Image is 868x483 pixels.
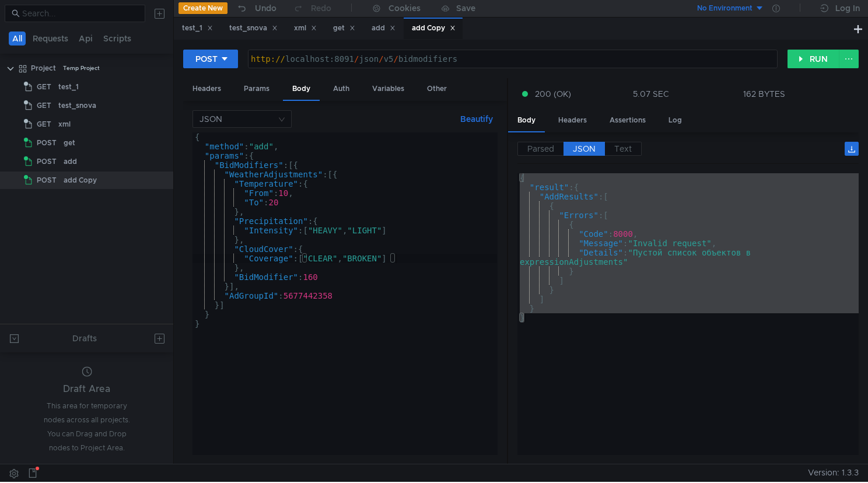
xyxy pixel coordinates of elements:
span: POST [37,171,57,189]
button: Scripts [100,32,135,45]
button: Create New [178,2,228,14]
span: 200 (OK) [535,87,571,100]
span: POST [37,134,57,152]
div: Redo [311,1,331,15]
div: Save [456,4,475,12]
div: Log [659,110,691,131]
div: Headers [183,78,230,100]
button: Requests [29,32,72,45]
span: GET [37,116,51,133]
button: All [9,32,26,45]
div: Undo [255,1,276,15]
div: 5.07 SEC [633,89,669,99]
div: test_snova [229,22,278,34]
div: add Copy [412,22,456,34]
button: Api [75,32,96,45]
span: POST [37,153,57,170]
span: Text [614,143,632,154]
div: Params [235,78,279,100]
div: test_1 [58,78,79,96]
div: Cookies [388,1,421,15]
span: JSON [573,143,596,154]
div: test_1 [182,22,213,34]
button: POST [183,50,238,68]
div: Body [283,78,320,101]
div: Body [508,110,545,132]
div: test_snova [58,97,96,114]
input: Search... [22,7,138,20]
div: xml [58,116,71,133]
div: Auth [324,78,359,100]
span: Parsed [527,143,554,154]
div: Log In [835,1,860,15]
div: No Environment [697,3,752,14]
div: xml [294,22,317,34]
div: 162 BYTES [743,89,785,99]
div: Headers [549,110,596,131]
div: Drafts [72,331,97,345]
div: Variables [363,78,414,100]
div: POST [195,52,218,65]
div: Other [418,78,456,100]
button: Beautify [456,112,498,126]
div: get [64,134,75,152]
div: get [333,22,355,34]
span: GET [37,78,51,96]
div: Project [31,60,56,77]
span: GET [37,97,51,114]
div: Temp Project [63,60,100,77]
span: Version: 1.3.3 [808,464,859,481]
div: add Copy [64,171,97,189]
div: add [64,153,77,170]
div: Assertions [600,110,655,131]
div: add [372,22,395,34]
button: RUN [787,50,839,68]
